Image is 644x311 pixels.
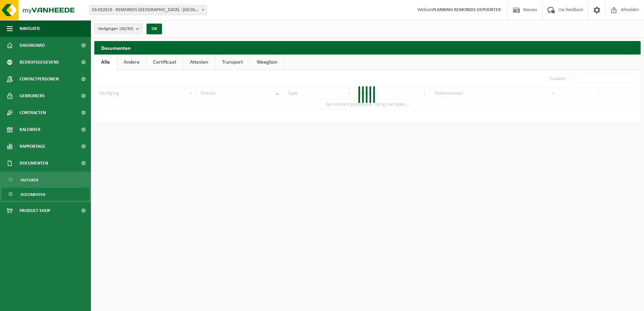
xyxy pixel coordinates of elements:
[147,24,162,34] button: OK
[20,121,40,138] span: Kalender
[89,5,206,15] span: 03-052819 - REMONDIS WEST-VLAANDEREN - OOSTENDE
[20,202,50,219] span: Product Shop
[98,24,133,34] span: Vestigingen
[117,55,146,70] a: Andere
[120,27,133,31] count: (30/30)
[20,37,45,54] span: Dashboard
[94,55,117,70] a: Alle
[20,71,59,88] span: Contactpersonen
[20,138,45,155] span: Rapportage
[183,55,215,70] a: Attesten
[89,5,207,15] span: 03-052819 - REMONDIS WEST-VLAANDEREN - OOSTENDE
[20,20,40,37] span: Navigatie
[250,55,284,70] a: Weegbon
[20,54,59,71] span: Bedrijfsgegevens
[432,7,501,12] strong: PLANNING REMONDIS DEPOORTER
[2,188,89,201] a: Documenten
[94,41,641,54] h2: Documenten
[94,24,142,34] button: Vestigingen(30/30)
[147,55,183,70] a: Certificaat
[21,174,38,186] span: Facturen
[20,104,46,121] span: Contracten
[20,155,48,172] span: Documenten
[2,173,89,186] a: Facturen
[20,88,45,104] span: Gebruikers
[215,55,250,70] a: Transport
[21,188,45,201] span: Documenten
